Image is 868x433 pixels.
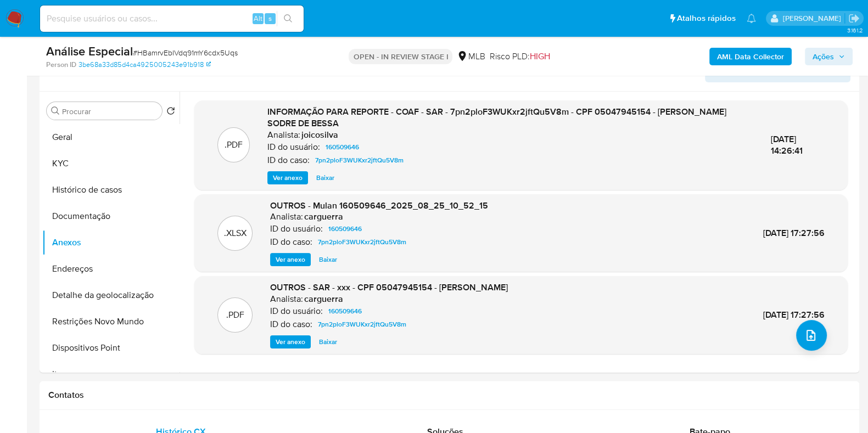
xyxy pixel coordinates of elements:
[270,223,323,234] p: ID do usuário:
[270,211,303,222] p: Analista:
[763,227,825,239] span: [DATE] 17:27:56
[770,133,802,158] span: [DATE] 14:26:41
[318,318,406,331] span: 7pn2ploF3WUKxr2jftQu5V8m
[270,281,508,294] span: OUTROS - SAR - xxx - CPF 05047945154 - [PERSON_NAME]
[133,47,238,58] span: # HBamrvEbIVdq91mY6cdx5Uqs
[324,305,366,318] a: 160509646
[42,256,180,282] button: Endereços
[79,60,211,70] a: 3be68a33d85d4ca4925005243e91b918
[319,336,337,347] span: Baixar
[324,222,366,235] a: 160509646
[316,172,334,183] span: Baixar
[349,49,452,64] p: OPEN - IN REVIEW STAGE I
[717,48,784,65] b: AML Data Collector
[529,50,550,63] span: HIGH
[311,154,408,167] a: 7pn2ploF3WUKxr2jftQu5V8m
[267,130,300,140] p: Analista:
[304,211,343,222] h6: carguerra
[805,48,853,65] button: Ações
[311,171,340,184] button: Baixar
[42,335,180,361] button: Dispositivos Point
[42,203,180,229] button: Documentação
[42,150,180,177] button: KYC
[42,282,180,308] button: Detalhe da geolocalização
[270,294,303,305] p: Analista:
[847,26,863,35] span: 3.161.2
[270,319,312,330] p: ID do caso:
[782,13,844,24] p: viviane.jdasilva@mercadopago.com.br
[313,335,343,348] button: Baixar
[270,306,323,317] p: ID do usuário:
[42,308,180,335] button: Restrições Novo Mundo
[268,13,272,24] span: s
[313,235,411,249] a: 7pn2ploF3WUKxr2jftQu5V8m
[267,171,308,184] button: Ver anexo
[763,308,825,321] span: [DATE] 17:27:56
[319,254,337,265] span: Baixar
[796,320,827,351] button: upload-file
[328,222,362,235] span: 160509646
[457,50,485,63] div: MLB
[304,294,343,305] h6: carguerra
[273,172,303,183] span: Ver anexo
[226,309,244,321] p: .PDF
[321,140,363,154] a: 160509646
[62,106,158,116] input: Procurar
[813,48,834,65] span: Ações
[276,336,305,347] span: Ver anexo
[747,14,756,23] a: Notificações
[301,130,338,140] h6: joicosilva
[276,254,305,265] span: Ver anexo
[46,60,76,70] b: Person ID
[46,42,133,60] b: Análise Especial
[270,199,488,212] span: OUTROS - Mulan 160509646_2025_08_25_10_52_15
[848,13,860,24] a: Sair
[328,305,362,318] span: 160509646
[267,105,726,130] span: INFORMAÇÃO PARA REPORTE - COAF - SAR - 7pn2ploF3WUKxr2jftQu5V8m - CPF 05047945154 - [PERSON_NAME]...
[318,235,406,249] span: 7pn2ploF3WUKxr2jftQu5V8m
[42,361,180,387] button: Items
[267,142,320,153] p: ID do usuário:
[48,390,850,401] h1: Contatos
[315,154,404,167] span: 7pn2ploF3WUKxr2jftQu5V8m
[42,229,180,256] button: Anexos
[42,124,180,150] button: Geral
[267,155,310,166] p: ID do caso:
[254,13,262,24] span: Alt
[224,227,247,239] p: .XLSX
[313,318,411,331] a: 7pn2ploF3WUKxr2jftQu5V8m
[166,106,175,119] button: Retornar ao pedido padrão
[313,253,343,266] button: Baixar
[326,140,359,154] span: 160509646
[677,13,736,24] span: Atalhos rápidos
[709,48,792,65] button: AML Data Collector
[270,335,311,348] button: Ver anexo
[40,12,304,26] input: Pesquise usuários ou casos...
[51,106,60,115] button: Procurar
[270,237,312,248] p: ID do caso:
[277,11,299,26] button: search-icon
[270,253,311,266] button: Ver anexo
[42,177,180,203] button: Histórico de casos
[225,139,243,151] p: .PDF
[489,50,550,63] span: Risco PLD:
